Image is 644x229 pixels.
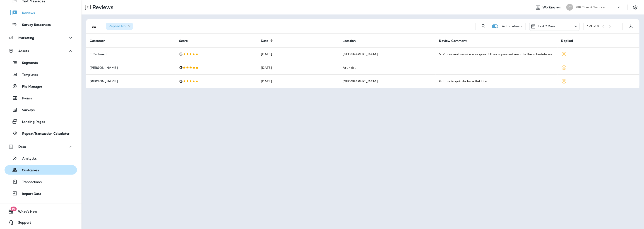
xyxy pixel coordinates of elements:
[17,180,42,184] p: Transactions
[626,22,635,31] button: Export as CSV
[106,23,133,30] div: Replied:No
[18,145,26,148] p: Data
[17,108,35,112] p: Surveys
[18,157,37,161] p: Analytics
[90,39,105,43] span: Customer
[5,20,77,29] button: Survey Responses
[90,79,172,83] p: [PERSON_NAME]
[343,79,378,83] span: [GEOGRAPHIC_DATA]
[5,177,77,186] button: Transactions
[5,207,77,216] button: 19What's New
[5,81,77,91] button: File Manager
[17,120,45,124] p: Landing Pages
[439,79,554,83] div: Got me in quickly for a flat tire.
[5,33,77,42] button: Marketing
[17,168,39,173] p: Customers
[5,93,77,103] button: Forms
[343,39,362,43] span: Location
[90,22,99,31] button: Filters
[587,24,599,28] div: 1 - 3 of 3
[566,4,573,11] div: VT
[179,39,188,43] span: Score
[90,66,172,69] p: [PERSON_NAME]
[257,74,339,88] td: [DATE]
[91,4,113,11] p: Reviews
[18,132,70,136] p: Repeat Transaction Calculator
[561,39,579,43] span: Replied
[17,23,51,27] p: Survey Responses
[90,39,111,43] span: Customer
[5,117,77,126] button: Landing Pages
[14,221,31,226] span: Support
[5,105,77,114] button: Surveys
[257,61,339,74] td: [DATE]
[343,52,378,56] span: [GEOGRAPHIC_DATA]
[18,96,32,101] p: Forms
[543,5,562,9] span: Working as:
[18,36,34,40] p: Marketing
[439,52,554,56] div: VIP tires and service was great! They squeezed me into the schedule and my car was done quickly. ...
[18,49,29,53] p: Assets
[439,39,473,43] span: Review Comment
[90,52,172,56] p: E Cadreact
[5,142,77,151] button: Data
[10,207,17,211] span: 19
[538,24,556,28] p: Last 7 Days
[343,39,356,43] span: Location
[5,129,77,138] button: Repeat Transaction Calculator
[5,70,77,79] button: Templates
[5,8,77,17] button: Reviews
[257,47,339,61] td: [DATE]
[261,39,269,43] span: Date
[109,24,125,28] span: Replied : No
[5,153,77,163] button: Analytics
[14,210,37,215] span: What's New
[439,39,467,43] span: Review Comment
[631,3,639,11] button: Settings
[17,85,42,89] p: File Manager
[502,24,522,28] p: Auto refresh
[5,58,77,67] button: Segments
[5,189,77,198] button: Import Data
[17,61,38,65] p: Segments
[17,73,38,77] p: Templates
[343,66,356,70] span: Arundel
[576,5,605,9] p: VIP Tires & Service
[179,39,194,43] span: Score
[479,22,488,31] button: Search Reviews
[261,39,274,43] span: Date
[18,192,41,196] p: Import Data
[17,11,35,15] p: Reviews
[5,165,77,175] button: Customers
[5,46,77,55] button: Assets
[561,39,573,43] span: Replied
[5,218,77,227] button: Support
